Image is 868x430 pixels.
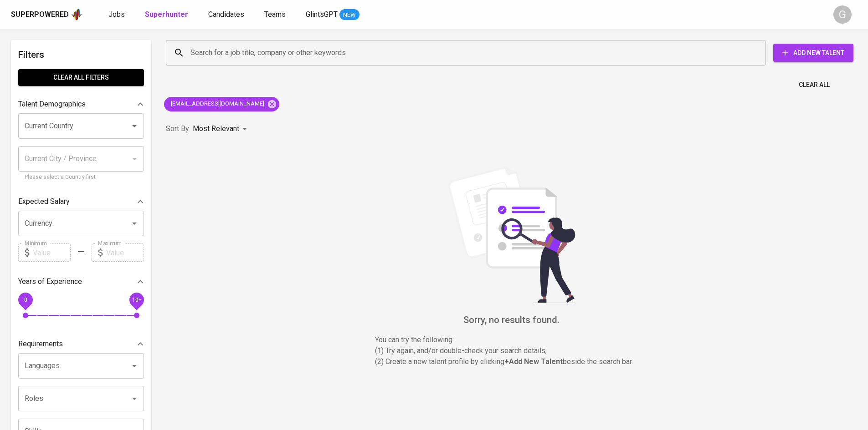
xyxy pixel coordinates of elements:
[164,97,279,111] div: [EMAIL_ADDRESS][DOMAIN_NAME]
[306,10,338,19] span: GlintsGPT
[833,5,852,24] div: G
[443,167,580,303] img: file_searching.svg
[208,10,244,19] span: Candidates
[339,10,360,20] span: NEW
[128,217,141,230] button: Open
[18,99,86,110] p: Talent Demographics
[33,243,71,262] input: Value
[18,276,82,287] p: Years of Experience
[264,9,288,20] a: Teams
[18,69,144,86] button: Clear All filters
[11,8,83,21] a: Superpoweredapp logo
[799,79,830,91] span: Clear All
[375,334,648,345] p: You can try the following :
[108,9,127,20] a: Jobs
[166,123,189,134] p: Sort By
[145,10,188,19] b: Superhunter
[504,357,563,366] b: + Add New Talent
[128,392,141,405] button: Open
[164,100,270,108] span: [EMAIL_ADDRESS][DOMAIN_NAME]
[106,243,144,262] input: Value
[306,9,360,20] a: GlintsGPT NEW
[773,44,853,62] button: Add New Talent
[781,47,846,59] span: Add New Talent
[132,297,141,303] span: 10+
[26,72,137,83] span: Clear All filters
[25,173,138,182] p: Please select a Country first
[18,335,144,353] div: Requirements
[128,120,141,132] button: Open
[193,121,250,137] div: Most Relevant
[375,356,648,367] p: (2) Create a new talent profile by clicking beside the search bar.
[128,359,141,372] button: Open
[11,10,69,20] div: Superpowered
[375,345,648,356] p: (1) Try again, and/or double-check your search details,
[24,297,27,303] span: 0
[795,76,833,93] button: Clear All
[18,196,70,207] p: Expected Salary
[18,273,144,291] div: Years of Experience
[18,192,144,211] div: Expected Salary
[108,10,125,19] span: Jobs
[166,313,857,327] h6: Sorry, no results found.
[18,47,144,62] h6: Filters
[208,9,246,20] a: Candidates
[71,8,83,21] img: app logo
[18,339,63,349] p: Requirements
[264,10,286,19] span: Teams
[193,123,239,134] p: Most Relevant
[18,95,144,113] div: Talent Demographics
[145,9,190,20] a: Superhunter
